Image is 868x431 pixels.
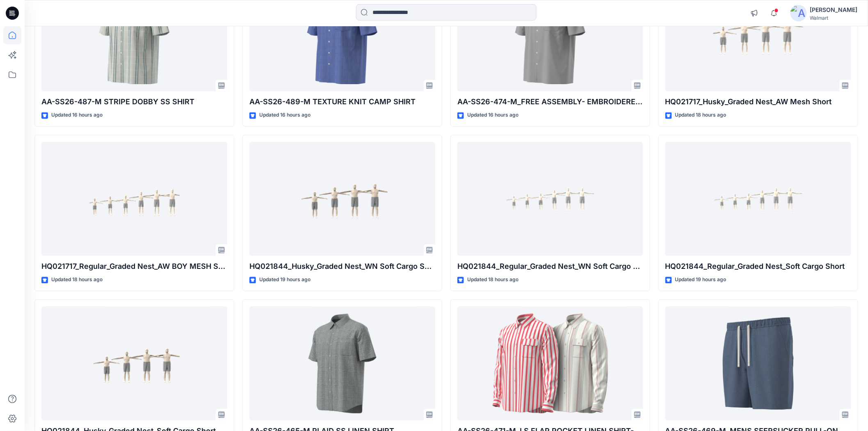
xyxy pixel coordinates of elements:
[665,307,851,421] a: AA-SS26-469-M_MENS SEERSUCKER PULL-ON SHORT
[259,111,311,120] p: Updated 16 hours ago
[41,96,227,108] p: AA-SS26-487-M STRIPE DOBBY SS SHIRT
[457,261,643,273] p: HQ021844_Regular_Graded Nest_WN Soft Cargo Short
[790,5,807,21] img: avatar
[249,96,435,108] p: AA-SS26-489-M TEXTURE KNIT CAMP SHIRT
[457,96,643,108] p: AA-SS26-474-M_FREE ASSEMBLY- EMBROIDERED CAMP SHIRT
[249,307,435,421] a: AA-SS26-465-M PLAID SS LINEN SHIRT
[41,142,227,256] a: HQ021717_Regular_Graded Nest_AW BOY MESH SHORT
[249,261,435,273] p: HQ021844_Husky_Graded Nest_WN Soft Cargo Short
[665,261,851,273] p: HQ021844_Regular_Graded Nest_Soft Cargo Short
[457,142,643,256] a: HQ021844_Regular_Graded Nest_WN Soft Cargo Short
[665,96,851,108] p: HQ021717_Husky_Graded Nest_AW Mesh Short
[467,276,519,284] p: Updated 18 hours ago
[41,261,227,273] p: HQ021717_Regular_Graded Nest_AW BOY MESH SHORT
[665,142,851,256] a: HQ021844_Regular_Graded Nest_Soft Cargo Short
[51,276,103,284] p: Updated 18 hours ago
[675,111,726,120] p: Updated 18 hours ago
[457,307,643,421] a: AA-SS26-471-M_LS FLAP POCKET LINEN SHIRT-
[675,276,726,284] p: Updated 19 hours ago
[249,142,435,256] a: HQ021844_Husky_Graded Nest_WN Soft Cargo Short
[51,111,103,120] p: Updated 16 hours ago
[810,15,858,21] div: Walmart
[41,307,227,421] a: HQ021844_Husky_Graded Nest_Soft Cargo Short
[467,111,519,120] p: Updated 16 hours ago
[259,276,311,284] p: Updated 19 hours ago
[810,5,858,15] div: [PERSON_NAME]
